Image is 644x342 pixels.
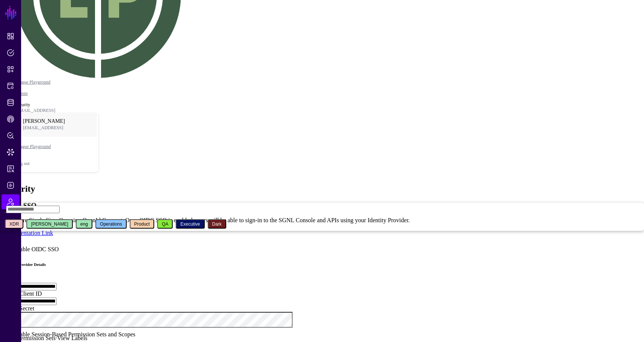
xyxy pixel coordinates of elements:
span: Dashboard [7,32,14,40]
span: Product [134,221,150,227]
a: Identity Data Fabric [2,95,20,110]
button: Operations [95,219,127,229]
div: [EMAIL_ADDRESS] [15,108,99,113]
h6: Identity Provider Details [3,262,641,267]
span: Operations [100,221,122,227]
span: Data Lens [7,148,14,156]
a: Policies [2,45,20,60]
button: Product [130,219,154,229]
span: Protected Systems [7,82,14,90]
div: / [15,85,629,91]
a: League Playground [15,79,51,85]
button: Dark [208,219,226,229]
a: Documentation Link [3,230,53,236]
a: Protected Systems [2,78,20,93]
span: Policies [7,49,14,56]
span: Snippets [7,66,14,73]
span: Executive [180,221,200,227]
span: Admin [7,198,14,206]
a: Policy Lens [2,128,20,143]
a: Reports [2,161,20,176]
span: QA [162,221,168,227]
a: CAEP Hub [2,111,20,127]
span: Logs [7,182,14,189]
label: OIDC Client ID [3,290,42,297]
div: · [3,335,641,342]
span: Enable OIDC SSO [13,246,59,252]
button: XDR [5,219,23,229]
div: / [15,96,629,102]
span: [PERSON_NAME] [31,221,68,227]
span: CAEP Hub [7,115,14,123]
button: QA [157,219,173,229]
span: XDR [9,221,19,227]
a: Admin [15,91,28,96]
span: eng [80,221,88,227]
strong: Security [15,102,30,107]
span: Policy Lens [7,132,14,139]
a: View Permission Sets [3,335,55,341]
a: League Playground [15,134,98,159]
a: View Labels [57,335,87,341]
a: Admin [2,194,20,209]
h3: OIDC SSO [3,202,641,210]
a: Logs [2,178,20,193]
a: Snippets [2,62,20,77]
span: [EMAIL_ADDRESS] [23,125,74,131]
span: Identity Data Fabric [7,99,14,106]
span: Reports [7,165,14,173]
h2: Security [3,184,641,194]
a: Data Lens [2,145,20,160]
a: Dashboard [2,29,20,44]
div: Log out [15,161,98,166]
span: Enable Session-Based Permission Sets and Scopes [13,331,135,337]
button: Executive [176,219,204,229]
span: [PERSON_NAME] [23,118,74,124]
button: [PERSON_NAME] [26,219,73,229]
a: SGNL [5,5,17,21]
button: eng [76,219,92,229]
span: League Playground [15,144,76,150]
span: Dark [212,221,222,227]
